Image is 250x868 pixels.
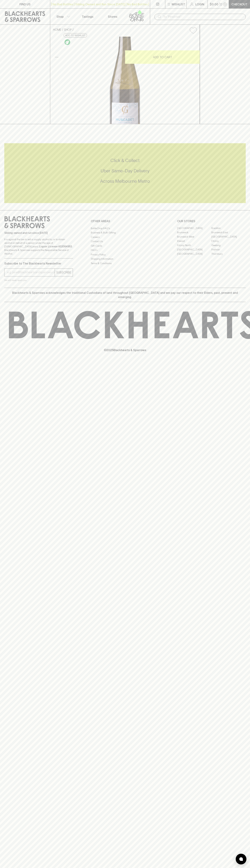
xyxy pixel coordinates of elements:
input: e.g. jane@blackheartsandsparrows.com.au [7,270,55,275]
a: Geelong [211,243,246,248]
a: Gift Cards [91,244,159,248]
a: [GEOGRAPHIC_DATA] [211,235,246,239]
button: ADD TO CART [125,50,200,64]
button: SUBSCRIBE [55,269,73,276]
a: [GEOGRAPHIC_DATA] [177,226,211,230]
p: OTHER AREAS [91,219,159,223]
a: Careers [91,235,159,239]
a: Privacy Policy [91,252,159,257]
p: ADD TO CART [153,55,172,59]
a: Brunswick [177,230,211,235]
p: Stores [108,14,117,19]
a: Elwood [177,239,211,243]
p: Checkout [231,2,247,6]
p: OUR STORES [177,219,246,223]
a: Braddon [211,226,246,230]
img: bubble-icon [239,857,243,861]
button: Add to wishlist [188,26,198,35]
button: Shop [50,9,75,24]
p: Login [195,2,204,6]
p: Wishlist [172,2,185,6]
a: HOME [53,28,61,31]
p: It is against the law to sell or supply alcohol to, or to obtain alcohol on behalf of a person un... [4,238,73,255]
p: FIND US [19,2,31,6]
a: Terms & Conditions [91,261,159,265]
a: Business & Bulk Gifting [91,231,159,235]
p: Tastings [82,14,93,19]
h5: Click & Collect [4,158,246,163]
p: Blackhearts & Sparrows acknowledges the traditional Custodians of land throughout [GEOGRAPHIC_DAT... [7,291,243,299]
p: $0.00 [210,2,218,6]
a: Bottle Drop FAQ's [91,226,159,230]
p: Shop [56,14,64,19]
p: We will never spam you [4,278,73,282]
div: Call to action block [4,143,246,203]
button: Add to wishlist [64,33,87,38]
a: Shipping Information [91,257,159,261]
p: Subscribe to The Blackhearts Newsletter [4,261,73,266]
input: Try "Pinot noir" [163,14,243,20]
a: Contact Us [91,239,159,244]
a: [GEOGRAPHIC_DATA] [177,252,211,256]
a: Prahran [211,248,246,252]
p: 0 [224,3,226,5]
a: FAQ's [91,248,159,252]
h5: Across Melbourne Metro [4,178,246,184]
a: SHOP [64,28,72,31]
img: Organic [65,39,70,45]
a: Fitzroy North [177,243,211,248]
img: 35855.png [50,37,200,124]
a: Stores [100,9,125,24]
a: Tastings [75,9,100,24]
p: SUBSCRIBE [56,270,71,275]
a: [GEOGRAPHIC_DATA] [177,248,211,252]
a: Brunswick West [177,235,211,239]
a: Organic [64,38,71,46]
a: Fitzroy [211,239,246,243]
strong: Liquor License #32064953 [39,245,72,248]
h5: Uber Same-Day Delivery [4,168,246,174]
a: Brunswick East [211,230,246,235]
p: Sibling owned and run since [DATE] [4,231,73,235]
a: Thornbury [211,252,246,256]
